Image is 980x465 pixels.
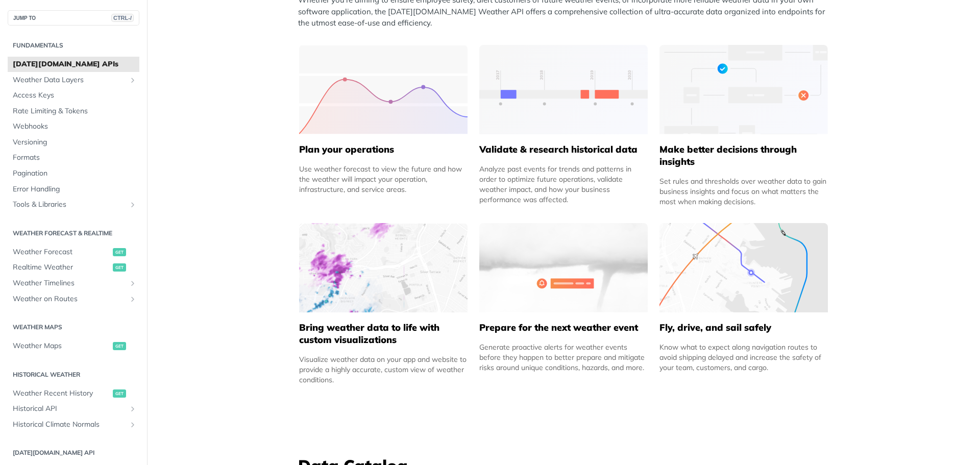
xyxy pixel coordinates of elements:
[479,45,648,134] img: 13d7ca0-group-496-2.svg
[8,135,139,150] a: Versioning
[8,338,139,354] a: Weather Mapsget
[8,244,139,260] a: Weather Forecastget
[8,41,139,50] h2: Fundamentals
[8,323,139,332] h2: Weather Maps
[129,405,137,413] button: Show subpages for Historical API
[659,176,828,207] div: Set rules and thresholds over weather data to gain business insights and focus on what matters th...
[8,229,139,238] h2: Weather Forecast & realtime
[13,75,126,85] span: Weather Data Layers
[8,72,139,88] a: Weather Data LayersShow subpages for Weather Data Layers
[113,263,126,272] span: get
[299,143,468,156] h5: Plan your operations
[113,389,126,398] span: get
[13,420,126,430] span: Historical Climate Normals
[8,88,139,103] a: Access Keys
[8,57,139,72] a: [DATE][DOMAIN_NAME] APIs
[8,386,139,401] a: Weather Recent Historyget
[13,262,110,273] span: Realtime Weather
[13,153,137,163] span: Formats
[13,341,110,351] span: Weather Maps
[129,279,137,287] button: Show subpages for Weather Timelines
[8,276,139,291] a: Weather TimelinesShow subpages for Weather Timelines
[8,150,139,165] a: Formats
[13,200,126,210] span: Tools & Libraries
[129,201,137,209] button: Show subpages for Tools & Libraries
[113,342,126,350] span: get
[479,164,648,205] div: Analyze past events for trends and patterns in order to optimize future operations, validate weat...
[8,10,139,26] button: JUMP TOCTRL-/
[13,404,126,414] span: Historical API
[299,354,468,385] div: Visualize weather data on your app and website to provide a highly accurate, custom view of weath...
[659,322,828,334] h5: Fly, drive, and sail safely
[659,342,828,373] div: Know what to expect along navigation routes to avoid shipping delayed and increase the safety of ...
[8,166,139,181] a: Pagination
[479,223,648,312] img: 2c0a313-group-496-12x.svg
[8,119,139,134] a: Webhooks
[659,223,828,312] img: 994b3d6-mask-group-32x.svg
[8,197,139,212] a: Tools & LibrariesShow subpages for Tools & Libraries
[13,168,137,179] span: Pagination
[13,90,137,101] span: Access Keys
[13,121,137,132] span: Webhooks
[659,143,828,168] h5: Make better decisions through insights
[299,45,468,134] img: 39565e8-group-4962x.svg
[8,291,139,307] a: Weather on RoutesShow subpages for Weather on Routes
[8,448,139,457] h2: [DATE][DOMAIN_NAME] API
[113,248,126,256] span: get
[8,370,139,379] h2: Historical Weather
[13,106,137,116] span: Rate Limiting & Tokens
[13,184,137,194] span: Error Handling
[299,164,468,194] div: Use weather forecast to view the future and how the weather will impact your operation, infrastru...
[129,295,137,303] button: Show subpages for Weather on Routes
[129,76,137,84] button: Show subpages for Weather Data Layers
[479,342,648,373] div: Generate proactive alerts for weather events before they happen to better prepare and mitigate ri...
[13,294,126,304] span: Weather on Routes
[479,322,648,334] h5: Prepare for the next weather event
[129,421,137,429] button: Show subpages for Historical Climate Normals
[8,104,139,119] a: Rate Limiting & Tokens
[8,401,139,417] a: Historical APIShow subpages for Historical API
[299,322,468,346] h5: Bring weather data to life with custom visualizations
[111,14,134,22] span: CTRL-/
[8,260,139,275] a: Realtime Weatherget
[299,223,468,312] img: 4463876-group-4982x.svg
[659,45,828,134] img: a22d113-group-496-32x.svg
[13,137,137,148] span: Versioning
[13,388,110,399] span: Weather Recent History
[8,417,139,432] a: Historical Climate NormalsShow subpages for Historical Climate Normals
[13,247,110,257] span: Weather Forecast
[8,182,139,197] a: Error Handling
[479,143,648,156] h5: Validate & research historical data
[13,278,126,288] span: Weather Timelines
[13,59,137,69] span: [DATE][DOMAIN_NAME] APIs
